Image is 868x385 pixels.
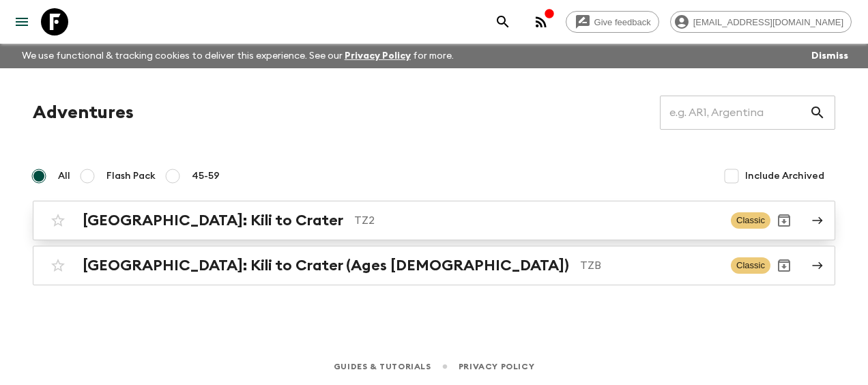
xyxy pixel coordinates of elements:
span: [EMAIL_ADDRESS][DOMAIN_NAME] [686,17,851,27]
span: Classic [731,212,770,229]
a: [GEOGRAPHIC_DATA]: Kili to Crater (Ages [DEMOGRAPHIC_DATA])TZBClassicArchive [33,246,835,285]
h1: Adventures [33,99,134,126]
button: Archive [770,207,798,234]
p: TZ2 [354,212,720,229]
a: Give feedback [566,11,659,33]
div: [EMAIL_ADDRESS][DOMAIN_NAME] [670,11,852,33]
p: We use functional & tracking cookies to deliver this experience. See our for more. [16,44,459,68]
h2: [GEOGRAPHIC_DATA]: Kili to Crater [83,212,343,229]
a: Privacy Policy [345,51,411,61]
input: e.g. AR1, Argentina [660,94,809,132]
button: search adventures [489,8,517,35]
span: Classic [731,257,770,274]
span: Include Archived [745,169,824,183]
span: Give feedback [587,17,659,27]
h2: [GEOGRAPHIC_DATA]: Kili to Crater (Ages [DEMOGRAPHIC_DATA]) [83,257,569,274]
button: Dismiss [808,46,852,66]
a: Guides & Tutorials [334,359,431,374]
p: TZB [580,257,720,274]
span: Flash Pack [106,169,156,183]
button: menu [8,8,35,35]
a: [GEOGRAPHIC_DATA]: Kili to CraterTZ2ClassicArchive [33,201,835,240]
span: 45-59 [192,169,220,183]
button: Archive [770,252,798,279]
a: Privacy Policy [459,359,534,374]
span: All [58,169,70,183]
